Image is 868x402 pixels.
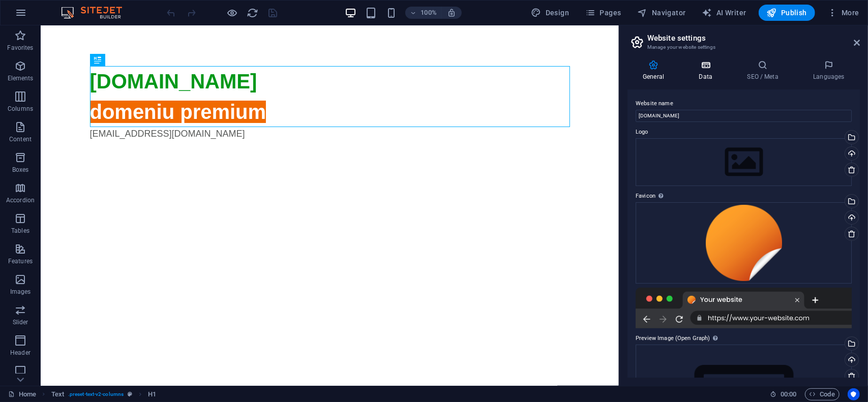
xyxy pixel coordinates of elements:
a: Click to cancel selection. Double-click to open Pages [8,388,36,400]
p: Columns [8,105,33,113]
p: Content [9,135,32,143]
button: 100% [405,7,441,19]
nav: breadcrumb [51,388,157,400]
i: Reload page [247,7,259,19]
h4: SEO / Meta [732,60,798,81]
span: Navigator [638,8,686,18]
button: reload [247,7,259,19]
h3: Manage your website settings [647,43,840,52]
span: Publish [767,8,807,18]
span: Code [810,388,835,400]
button: Navigator [634,5,690,21]
p: Images [10,288,31,296]
button: Publish [759,5,815,21]
button: AI Writer [698,5,751,21]
button: Design [527,5,574,21]
div: orange-u3155ja_HzjaitawiNDQGA-Btp0E13m7IUcY5fbS4Z6ug.png [636,202,852,284]
button: Pages [581,5,625,21]
span: Design [531,8,570,18]
i: On resize automatically adjust zoom level to fit chosen device. [447,8,456,17]
h4: General [627,60,683,81]
div: Select files from the file manager, stock photos, or upload file(s) [636,138,852,186]
button: More [823,5,863,21]
span: Pages [585,8,621,18]
img: Editor Logo [58,7,135,19]
h2: Website settings [647,34,860,43]
h4: Data [683,60,732,81]
label: Favicon [636,190,852,202]
h4: Languages [798,60,860,81]
span: AI Writer [702,8,746,18]
span: 00 00 [781,388,796,400]
span: . preset-text-v2-columns [68,388,124,400]
p: Features [8,257,33,265]
label: Logo [636,126,852,138]
p: Slider [13,318,28,326]
span: Click to select. Double-click to edit [148,388,156,400]
p: Elements [8,74,34,82]
button: Click here to leave preview mode and continue editing [226,7,238,19]
span: More [827,8,859,18]
label: Website name [636,98,852,110]
p: Accordion [6,196,35,204]
input: Name... [636,110,852,122]
label: Preview Image (Open Graph) [636,332,852,345]
div: Design (Ctrl+Alt+Y) [527,5,574,21]
h6: 100% [421,7,437,19]
h6: Session time [770,388,797,400]
p: Header [10,349,31,357]
p: Boxes [12,166,29,174]
span: Click to select. Double-click to edit [51,388,64,400]
button: Usercentrics [848,388,860,400]
i: This element is a customizable preset [128,391,132,397]
p: Tables [11,227,29,235]
span: : [788,390,789,398]
p: Favorites [7,44,33,52]
button: Code [805,388,840,400]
